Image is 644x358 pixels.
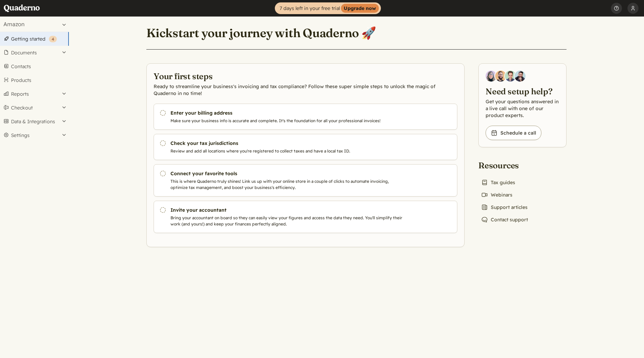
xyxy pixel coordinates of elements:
h2: Need setup help? [486,86,559,97]
h3: Invite your accountant [170,207,405,213]
a: 7 days left in your free trialUpgrade now [275,2,381,14]
a: Tax guides [478,178,518,187]
h1: Kickstart your journey with Quaderno 🚀 [146,25,376,41]
p: This is where Quaderno truly shines! Link us up with your online store in a couple of clicks to a... [170,178,405,191]
p: Ready to streamline your business's invoicing and tax compliance? Follow these super simple steps... [154,83,457,97]
a: Webinars [478,190,515,200]
a: Invite your accountant Bring your accountant on board so they can easily view your figures and ac... [154,201,457,233]
a: Schedule a call [486,126,541,140]
p: Review and add all locations where you're registered to collect taxes and have a local tax ID. [170,148,405,154]
p: Get your questions answered in a live call with one of our product experts. [486,98,559,119]
img: Ivo Oltmans, Business Developer at Quaderno [505,71,516,82]
a: Enter your billing address Make sure your business info is accurate and complete. It's the founda... [154,104,457,130]
a: Check your tax jurisdictions Review and add all locations where you're registered to collect taxe... [154,134,457,160]
a: Support articles [478,202,530,212]
strong: Upgrade now [341,4,379,13]
h3: Connect your favorite tools [170,170,405,177]
img: Diana Carrasco, Account Executive at Quaderno [486,71,497,82]
a: Contact support [478,215,531,224]
h2: Your first steps [154,71,457,82]
h3: Check your tax jurisdictions [170,140,405,147]
span: 4 [52,36,54,42]
h3: Enter your billing address [170,109,405,116]
h2: Resources [478,160,531,171]
img: Jairo Fumero, Account Executive at Quaderno [495,71,506,82]
p: Bring your accountant on board so they can easily view your figures and access the data they need... [170,215,405,227]
a: Connect your favorite tools This is where Quaderno truly shines! Link us up with your online stor... [154,164,457,197]
img: Javier Rubio, DevRel at Quaderno [515,71,526,82]
p: Make sure your business info is accurate and complete. It's the foundation for all your professio... [170,118,405,124]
